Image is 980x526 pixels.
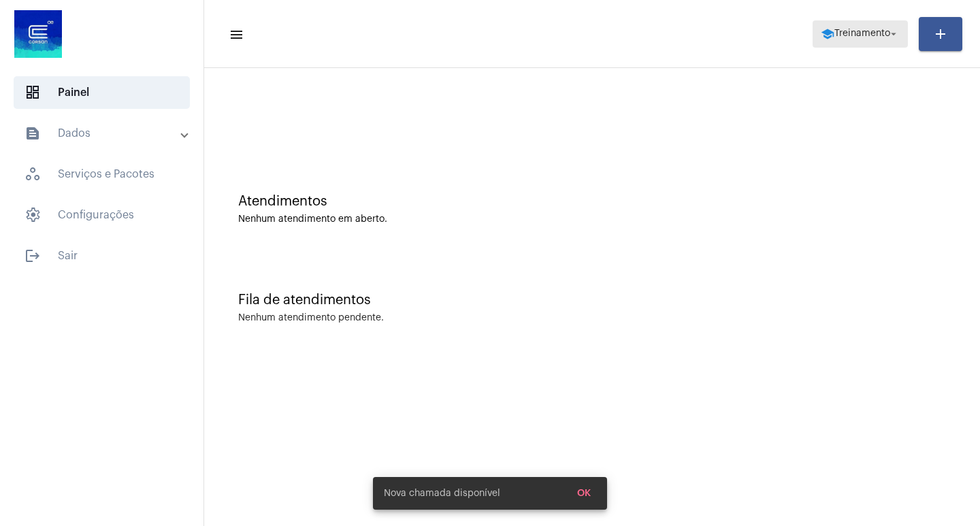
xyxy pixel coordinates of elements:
[813,20,908,48] button: Treinamento
[238,313,384,323] div: Nenhum atendimento pendente.
[238,214,946,225] div: Nenhum atendimento em aberto.
[238,293,946,308] div: Fila de atendimentos
[834,29,890,39] span: Treinamento
[24,125,182,142] mat-panel-title: Dados
[577,489,591,498] span: OK
[887,28,900,40] mat-icon: arrow_drop_down
[24,125,41,142] mat-icon: sidenav icon
[821,27,834,41] mat-icon: school
[24,84,41,101] span: sidenav icon
[932,26,949,42] mat-icon: add
[24,166,41,182] span: sidenav icon
[8,117,203,150] mat-expansion-panel-header: sidenav iconDados
[14,76,190,109] span: Painel
[14,199,190,231] span: Configurações
[384,487,500,500] span: Nova chamada disponível
[229,27,242,43] mat-icon: sidenav icon
[566,481,602,506] button: OK
[24,207,41,223] span: sidenav icon
[14,240,190,272] span: Sair
[11,7,65,61] img: d4669ae0-8c07-2337-4f67-34b0df7f5ae4.jpeg
[24,248,41,264] mat-icon: sidenav icon
[14,158,190,191] span: Serviços e Pacotes
[238,194,946,209] div: Atendimentos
